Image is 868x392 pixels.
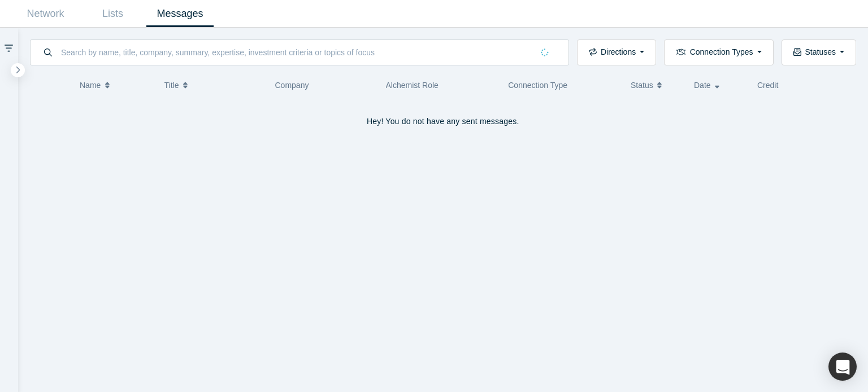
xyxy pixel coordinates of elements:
[782,39,856,65] button: Statuses
[631,73,653,97] span: Status
[275,81,309,90] span: Company
[30,117,857,126] h4: Hey! You do not have any sent messages.
[80,73,101,97] span: Name
[694,73,745,97] button: Date
[386,81,439,90] span: Alchemist Role
[146,1,214,27] a: Messages
[694,73,711,97] span: Date
[757,81,778,90] span: Credit
[164,73,263,97] button: Title
[79,1,146,27] a: Lists
[12,1,79,27] a: Network
[664,39,773,65] button: Connection Types
[508,81,567,90] span: Connection Type
[577,39,656,65] button: Directions
[631,73,682,97] button: Status
[164,73,179,97] span: Title
[80,73,153,97] button: Name
[60,39,533,65] input: Search by name, title, company, summary, expertise, investment criteria or topics of focus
